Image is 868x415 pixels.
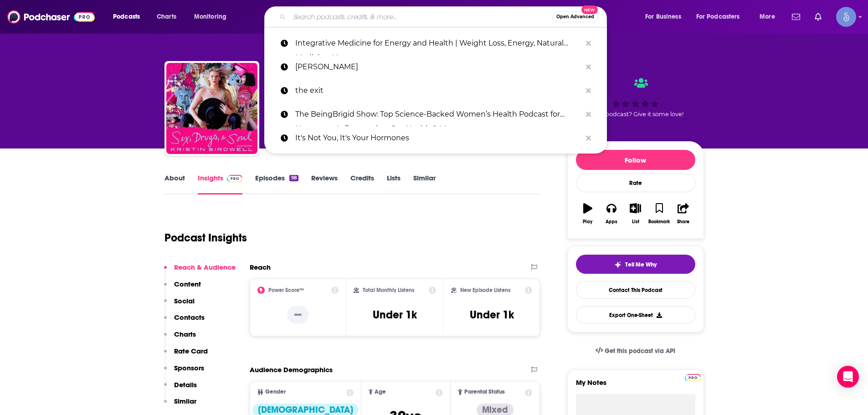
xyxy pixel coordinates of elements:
[164,330,196,347] button: Charts
[174,313,205,322] p: Contacts
[464,389,505,395] span: Parental Status
[164,313,205,330] button: Contacts
[600,197,623,230] button: Apps
[311,174,338,195] a: Reviews
[753,10,786,24] button: open menu
[811,9,825,25] a: Show notifications dropdown
[295,102,581,126] p: The BeingBrigid Show: Top Science-Backed Women’s Health Podcast for Hormones, Inflammation, Gut H...
[174,347,208,355] p: Rate Card
[639,10,693,24] button: open menu
[648,219,670,225] div: Bookmark
[264,79,607,102] a: the exit
[7,8,95,26] img: Podchaser - Follow, Share and Rate Podcasts
[576,197,600,230] button: Play
[576,255,695,274] button: tell me why sparkleTell Me Why
[576,174,695,192] div: Rate
[107,10,152,24] button: open menu
[470,308,514,322] h3: Under 1k
[363,287,414,293] h2: Total Monthly Listens
[166,63,257,154] img: Sex, Drugs, & Soul
[685,374,701,381] img: Podchaser Pro
[264,126,607,150] a: It's Not You, It's Your Hormones
[632,219,639,225] div: List
[287,306,309,324] p: --
[837,366,859,388] div: Open Intercom Messenger
[576,150,695,170] button: Follow
[671,197,695,230] button: Share
[685,373,701,381] a: Pro website
[255,174,298,195] a: Episodes98
[174,380,197,389] p: Details
[164,174,185,195] a: About
[264,55,607,79] a: [PERSON_NAME]
[264,31,607,55] a: Integrative Medicine for Energy and Health | Weight Loss, Energy, Natural Medicine, Hormones
[164,397,196,414] button: Similar
[677,219,689,225] div: Share
[295,31,581,55] p: Integrative Medicine for Energy and Health | Weight Loss, Energy, Natural Medicine, Hormones
[375,389,386,395] span: Age
[567,69,704,126] div: Good podcast? Give it some love!
[227,175,243,182] img: Podchaser Pro
[273,6,616,27] div: Search podcasts, credits, & more...
[289,175,298,181] div: 98
[581,5,598,14] span: New
[588,340,683,362] a: Get this podcast via API
[250,365,333,374] h2: Audience Demographics
[198,174,243,195] a: InsightsPodchaser Pro
[350,174,374,195] a: Credits
[174,364,204,372] p: Sponsors
[614,261,621,268] img: tell me why sparkle
[387,174,401,195] a: Lists
[295,55,581,79] p: Jenn Bowdring
[174,280,201,288] p: Content
[295,126,581,150] p: It's Not You, It's Your Hormones
[250,263,271,272] h2: Reach
[760,10,775,23] span: More
[164,364,204,380] button: Sponsors
[174,263,236,272] p: Reach & Audience
[588,111,683,118] span: Good podcast? Give it some love!
[623,197,647,230] button: List
[188,10,238,24] button: open menu
[647,197,671,230] button: Bookmark
[413,174,436,195] a: Similar
[373,308,417,322] h3: Under 1k
[174,297,195,305] p: Social
[268,287,304,293] h2: Power Score™
[264,102,607,126] a: The BeingBrigid Show: Top Science-Backed Women’s Health Podcast for Hormones, Inflammation, Gut H...
[576,306,695,324] button: Export One-Sheet
[576,378,695,394] label: My Notes
[836,7,856,27] img: User Profile
[164,280,201,297] button: Content
[265,389,286,395] span: Gender
[606,219,617,225] div: Apps
[556,15,594,19] span: Open Advanced
[583,219,592,225] div: Play
[174,397,196,405] p: Similar
[174,330,196,338] p: Charts
[696,10,740,23] span: For Podcasters
[295,79,581,102] p: the exit
[836,7,856,27] button: Show profile menu
[164,297,195,313] button: Social
[460,287,510,293] h2: New Episode Listens
[164,231,247,245] h1: Podcast Insights
[164,263,236,280] button: Reach & Audience
[690,10,753,24] button: open menu
[289,10,552,24] input: Search podcasts, credits, & more...
[113,10,140,23] span: Podcasts
[164,347,208,364] button: Rate Card
[788,9,804,25] a: Show notifications dropdown
[151,10,182,24] a: Charts
[552,11,598,22] button: Open AdvancedNew
[164,380,197,397] button: Details
[625,261,657,268] span: Tell Me Why
[645,10,681,23] span: For Business
[194,10,226,23] span: Monitoring
[836,7,856,27] span: Logged in as Spiral5-G1
[576,281,695,299] a: Contact This Podcast
[157,10,176,23] span: Charts
[605,347,675,355] span: Get this podcast via API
